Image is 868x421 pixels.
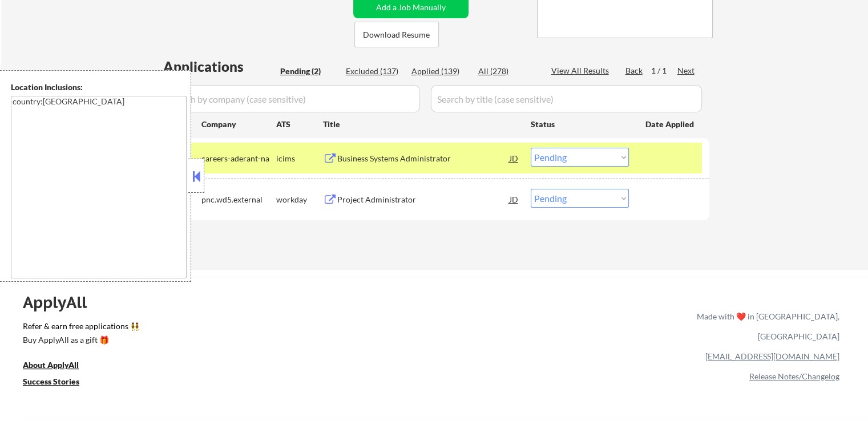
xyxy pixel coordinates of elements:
div: Buy ApplyAll as a gift 🎁 [23,336,137,344]
div: careers-aderant-na [201,153,276,164]
div: Made with ❤️ in [GEOGRAPHIC_DATA], [GEOGRAPHIC_DATA] [692,306,839,346]
input: Search by company (case sensitive) [163,85,420,112]
a: [EMAIL_ADDRESS][DOMAIN_NAME] [705,351,839,361]
div: View All Results [551,65,612,76]
div: Title [323,119,520,130]
a: Refer & earn free applications 👯‍♀️ [23,322,458,334]
div: pnc.wd5.external [201,194,276,205]
div: Company [201,119,276,130]
div: icims [276,153,323,164]
div: Excluded (137) [346,66,403,77]
div: All (278) [478,66,535,77]
div: Pending (2) [280,66,337,77]
a: Buy ApplyAll as a gift 🎁 [23,334,137,349]
div: JD [508,148,520,168]
div: ApplyAll [23,293,100,312]
div: Back [625,65,644,76]
div: workday [276,194,323,205]
input: Search by title (case sensitive) [431,85,702,112]
div: JD [508,189,520,209]
a: Success Stories [23,376,95,390]
div: Business Systems Administrator [337,153,510,164]
div: Applied (139) [411,66,469,77]
a: About ApplyAll [23,359,95,374]
u: Success Stories [23,377,79,386]
div: Location Inclusions: [11,82,187,93]
div: ATS [276,119,323,130]
div: Date Applied [645,119,696,130]
button: Download Resume [354,22,439,47]
u: About ApplyAll [23,360,79,370]
a: Release Notes/Changelog [749,371,839,381]
div: 1 / 1 [651,65,677,76]
div: Project Administrator [337,194,510,205]
div: Status [531,114,629,134]
div: Next [677,65,696,76]
div: Applications [163,60,276,74]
